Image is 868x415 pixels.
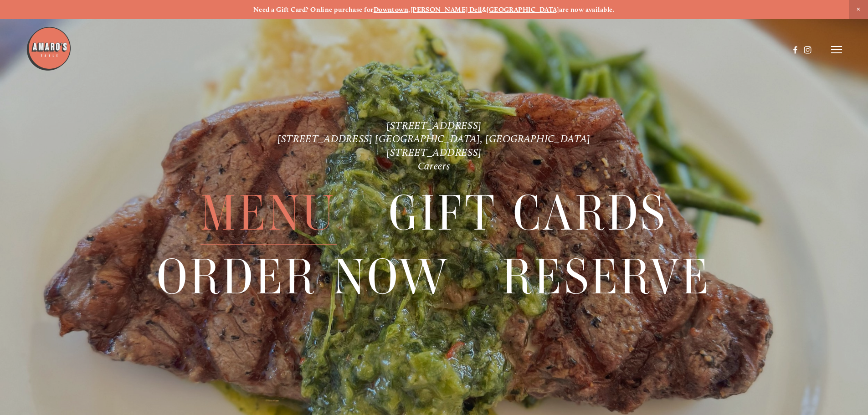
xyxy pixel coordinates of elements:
[482,5,487,14] strong: &
[157,246,450,308] a: Order Now
[502,246,711,308] span: Reserve
[26,26,72,72] img: Amaro's Table
[487,5,559,14] a: [GEOGRAPHIC_DATA]
[386,146,482,159] a: [STREET_ADDRESS]
[502,246,711,308] a: Reserve
[389,182,668,245] a: Gift Cards
[277,133,591,145] a: [STREET_ADDRESS] [GEOGRAPHIC_DATA], [GEOGRAPHIC_DATA]
[374,5,409,14] a: Downtown
[386,119,482,132] a: [STREET_ADDRESS]
[559,5,615,14] strong: are now available.
[157,246,450,308] span: Order Now
[253,5,374,14] strong: Need a Gift Card? Online purchase for
[408,5,410,14] strong: ,
[418,160,451,172] a: Careers
[411,5,482,14] a: [PERSON_NAME] Dell
[200,182,336,245] a: Menu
